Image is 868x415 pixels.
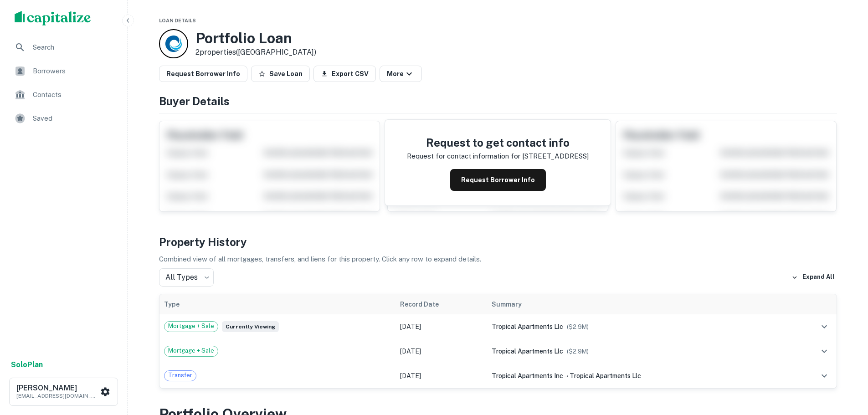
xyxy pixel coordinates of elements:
button: More [380,66,422,82]
a: Borrowers [7,60,120,82]
span: Loan Details [159,18,196,23]
span: tropical apartments llc [492,348,563,355]
div: → [492,371,785,381]
span: tropical apartments inc [492,372,563,379]
th: Record Date [395,294,487,314]
span: ($ 2.9M ) [567,323,589,330]
button: Request Borrower Info [159,66,247,82]
span: Currently viewing [222,321,279,332]
button: expand row [817,319,832,334]
strong: Solo Plan [11,360,43,369]
p: Combined view of all mortgages, transfers, and liens for this property. Click any row to expand d... [159,254,837,265]
span: Mortgage + Sale [164,322,218,331]
td: [DATE] [395,314,487,339]
a: Search [7,36,120,58]
p: [STREET_ADDRESS] [522,151,589,162]
h3: Portfolio Loan [195,30,316,47]
span: ($ 2.9M ) [567,348,589,355]
button: Request Borrower Info [450,169,546,191]
span: tropical apartments llc [492,323,563,330]
span: Transfer [164,371,196,380]
h4: Property History [159,234,837,250]
button: [PERSON_NAME][EMAIL_ADDRESS][DOMAIN_NAME] [9,378,118,406]
a: Contacts [7,84,120,106]
span: Search [33,42,114,53]
iframe: Chat Widget [822,342,868,386]
button: expand row [817,368,832,384]
a: Saved [7,108,120,129]
p: [EMAIL_ADDRESS][DOMAIN_NAME] [16,392,98,400]
th: Summary [487,294,790,314]
span: Contacts [33,89,114,100]
h4: Request to get contact info [407,134,589,151]
button: Export CSV [313,66,376,82]
button: Save Loan [251,66,310,82]
button: expand row [817,343,832,359]
h6: [PERSON_NAME] [16,384,98,392]
h4: Buyer Details [159,93,837,109]
p: 2 properties ([GEOGRAPHIC_DATA]) [195,47,316,58]
p: Request for contact information for [407,151,520,162]
span: tropical apartments llc [570,372,641,379]
td: [DATE] [395,364,487,388]
th: Type [159,294,396,314]
a: SoloPlan [11,359,43,370]
span: Saved [33,113,114,124]
td: [DATE] [395,339,487,364]
span: Borrowers [33,66,114,77]
img: capitalize-logo.png [15,11,91,26]
span: Mortgage + Sale [164,346,218,355]
button: Expand All [789,271,837,284]
div: All Types [159,268,214,287]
